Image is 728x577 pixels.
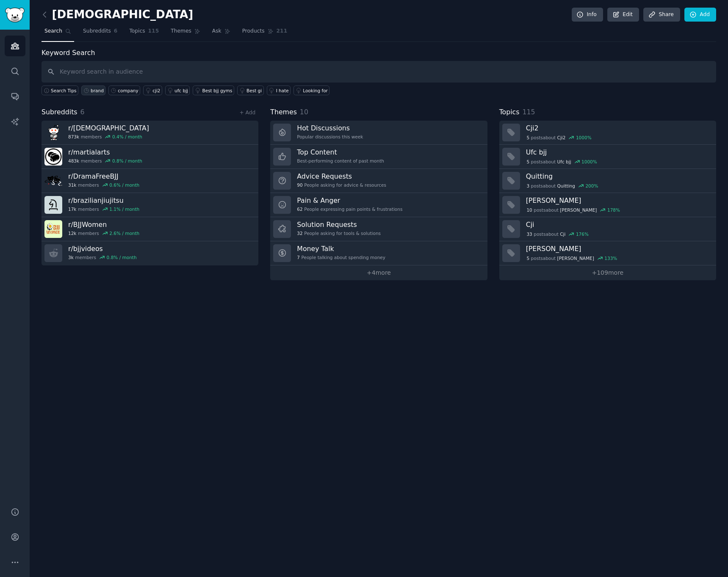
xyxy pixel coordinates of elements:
[68,148,142,157] h3: r/ martialarts
[68,254,137,260] div: members
[44,196,62,214] img: brazilianjiujitsu
[499,107,520,118] span: Topics
[270,241,487,265] a: Money Talk7People talking about spending money
[560,207,597,213] span: [PERSON_NAME]
[526,244,710,253] h3: [PERSON_NAME]
[68,220,139,229] h3: r/ BJJWomen
[242,28,265,35] span: Products
[576,135,592,141] div: 1000 %
[68,158,79,164] span: 483k
[42,8,193,22] h2: [DEMOGRAPHIC_DATA]
[168,25,203,42] a: Themes
[112,158,142,164] div: 0.8 % / month
[68,254,74,260] span: 3k
[42,145,258,169] a: r/martialarts483kmembers0.8% / month
[277,28,288,35] span: 211
[297,158,384,164] div: Best-performing content of past month
[44,148,62,166] img: martialarts
[246,88,262,94] div: Best gi
[267,86,291,95] a: I hate
[297,182,386,188] div: People asking for advice & resources
[129,28,145,35] span: Topics
[42,217,258,241] a: r/BJJWomen12kmembers2.6% / month
[270,217,487,241] a: Solution Requests32People asking for tools & solutions
[499,169,716,193] a: Quitting3postsaboutQuitting200%
[499,217,716,241] a: Cji33postsaboutCji176%
[68,182,76,188] span: 31k
[499,145,716,169] a: Ufc bjj5postsaboutUfc bjj1000%
[68,134,79,140] span: 873k
[557,255,594,261] span: [PERSON_NAME]
[109,182,139,188] div: 0.6 % / month
[114,28,118,35] span: 6
[68,230,139,236] div: members
[526,230,590,238] div: post s about
[499,241,716,265] a: [PERSON_NAME]5postsabout[PERSON_NAME]133%
[239,110,255,116] a: + Add
[42,169,258,193] a: r/DramaFreeBJJ31kmembers0.6% / month
[276,88,289,94] div: I hate
[5,8,25,22] img: GummySearch logo
[126,25,162,42] a: Topics115
[212,28,221,35] span: Ask
[581,159,597,165] div: 1000 %
[270,193,487,217] a: Pain & Anger62People expressing pain points & frustrations
[143,86,162,95] a: cji2
[109,230,139,236] div: 2.6 % / month
[526,124,710,133] h3: Cji2
[68,134,149,140] div: members
[526,134,592,141] div: post s about
[44,172,62,190] img: DramaFreeBJJ
[68,124,149,133] h3: r/ [DEMOGRAPHIC_DATA]
[209,25,233,42] a: Ask
[68,196,139,205] h3: r/ brazilianjiujitsu
[270,265,487,280] a: +4more
[526,196,710,205] h3: [PERSON_NAME]
[237,86,264,95] a: Best gi
[193,86,234,95] a: Best bjj gyms
[585,183,598,189] div: 200 %
[522,108,535,116] span: 115
[297,206,402,212] div: People expressing pain points & frustrations
[526,148,710,157] h3: Ufc bjj
[239,25,290,42] a: Products211
[174,88,188,94] div: ufc bjj
[91,88,104,94] div: brand
[607,207,620,213] div: 178 %
[68,182,139,188] div: members
[118,88,138,94] div: company
[109,206,139,212] div: 1.1 % / month
[526,172,710,181] h3: Quitting
[297,124,363,133] h3: Hot Discussions
[42,121,258,145] a: r/[DEMOGRAPHIC_DATA]873kmembers0.4% / month
[42,86,78,95] button: Search Tips
[112,134,142,140] div: 0.4 % / month
[526,207,532,213] span: 10
[270,145,487,169] a: Top ContentBest-performing content of past month
[107,254,137,260] div: 0.8 % / month
[300,108,308,116] span: 10
[526,182,599,190] div: post s about
[297,134,363,140] div: Popular discussions this week
[303,88,328,94] div: Looking for
[297,206,302,212] span: 62
[81,86,105,95] a: brand
[526,255,529,261] span: 5
[297,254,385,260] div: People talking about spending money
[526,206,621,214] div: post s about
[526,231,532,237] span: 33
[42,61,716,83] input: Keyword search in audience
[42,107,78,118] span: Subreddits
[526,254,618,262] div: post s about
[297,196,402,205] h3: Pain & Anger
[293,86,329,95] a: Looking for
[526,158,598,166] div: post s about
[604,255,617,261] div: 133 %
[51,88,77,94] span: Search Tips
[499,265,716,280] a: +109more
[499,121,716,145] a: Cji25postsaboutCji21000%
[68,244,137,253] h3: r/ bjjvideos
[42,49,95,57] label: Keyword Search
[68,206,76,212] span: 17k
[270,107,297,118] span: Themes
